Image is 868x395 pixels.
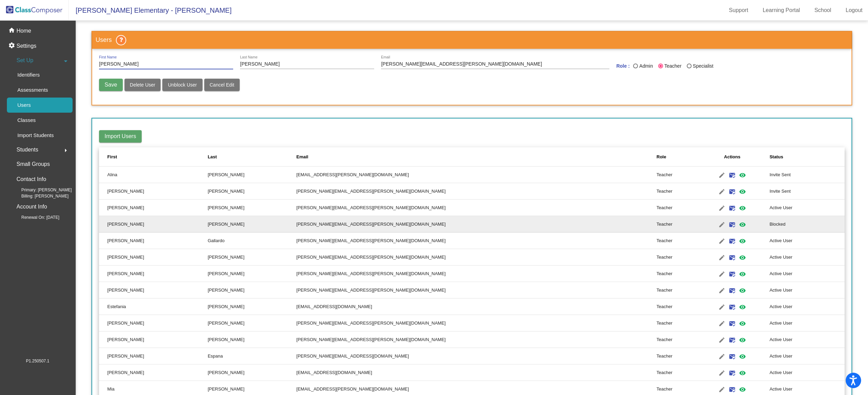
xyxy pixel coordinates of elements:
[8,27,17,35] mat-icon: home
[99,266,208,282] td: [PERSON_NAME]
[718,319,726,328] mat-icon: edit
[657,364,695,381] td: Teacher
[69,5,231,16] span: [PERSON_NAME] Elementary - [PERSON_NAME]
[657,167,695,183] td: Teacher
[724,5,754,16] a: Support
[99,79,122,91] button: Save
[99,200,208,216] td: [PERSON_NAME]
[718,253,726,262] mat-icon: edit
[208,216,296,233] td: [PERSON_NAME]
[296,183,657,200] td: [PERSON_NAME][EMAIL_ADDRESS][PERSON_NAME][DOMAIN_NAME]
[208,249,296,266] td: [PERSON_NAME]
[770,315,845,331] td: Active User
[728,286,736,295] mat-icon: mark_email_read
[728,237,736,245] mat-icon: mark_email_read
[695,147,770,167] th: Actions
[208,364,296,381] td: [PERSON_NAME]
[99,348,208,364] td: [PERSON_NAME]
[99,315,208,331] td: [PERSON_NAME]
[17,42,36,50] p: Settings
[99,282,208,298] td: [PERSON_NAME]
[770,154,783,160] div: Status
[99,130,142,143] button: Import Users
[718,369,726,377] mat-icon: edit
[17,71,40,79] p: Identifiers
[657,154,695,160] div: Role
[657,249,695,266] td: Teacher
[17,131,54,139] p: Import Students
[728,352,736,361] mat-icon: mark_email_read
[718,221,726,229] mat-icon: edit
[208,282,296,298] td: [PERSON_NAME]
[99,61,233,67] input: First Name
[840,5,868,16] a: Logout
[728,221,736,229] mat-icon: mark_email_read
[738,270,747,278] mat-icon: visibility
[718,303,726,311] mat-icon: edit
[738,286,747,295] mat-icon: visibility
[62,146,70,155] mat-icon: arrow_right
[718,270,726,278] mat-icon: edit
[296,315,657,331] td: [PERSON_NAME][EMAIL_ADDRESS][PERSON_NAME][DOMAIN_NAME]
[738,204,747,212] mat-icon: visibility
[17,86,48,94] p: Assessments
[657,298,695,315] td: Teacher
[738,221,747,229] mat-icon: visibility
[296,348,657,364] td: [PERSON_NAME][EMAIL_ADDRESS][DOMAIN_NAME]
[663,63,682,70] div: Teacher
[728,253,736,262] mat-icon: mark_email_read
[728,270,736,278] mat-icon: mark_email_read
[296,266,657,282] td: [PERSON_NAME][EMAIL_ADDRESS][PERSON_NAME][DOMAIN_NAME]
[99,183,208,200] td: [PERSON_NAME]
[208,183,296,200] td: [PERSON_NAME]
[208,154,296,160] div: Last
[770,200,845,216] td: Active User
[17,101,31,109] p: Users
[738,319,747,328] mat-icon: visibility
[728,303,736,311] mat-icon: mark_email_read
[657,282,695,298] td: Teacher
[718,336,726,344] mat-icon: edit
[809,5,837,16] a: School
[738,369,747,377] mat-icon: visibility
[105,82,117,88] span: Save
[718,171,726,179] mat-icon: edit
[99,167,208,183] td: Alina
[17,116,35,124] p: Classes
[162,79,202,91] button: Unblock User
[738,303,747,311] mat-icon: visibility
[296,233,657,249] td: [PERSON_NAME][EMAIL_ADDRESS][PERSON_NAME][DOMAIN_NAME]
[718,204,726,212] mat-icon: edit
[770,331,845,348] td: Active User
[770,348,845,364] td: Active User
[10,193,68,199] span: Billing: [PERSON_NAME]
[99,233,208,249] td: [PERSON_NAME]
[738,188,747,196] mat-icon: visibility
[62,57,70,65] mat-icon: arrow_drop_down
[99,331,208,348] td: [PERSON_NAME]
[208,331,296,348] td: [PERSON_NAME]
[657,154,666,160] div: Role
[381,61,609,67] input: E Mail
[692,63,714,70] div: Specialist
[728,204,736,212] mat-icon: mark_email_read
[770,249,845,266] td: Active User
[638,63,653,70] div: Admin
[124,79,161,91] button: Delete User
[728,336,736,344] mat-icon: mark_email_read
[728,171,736,179] mat-icon: mark_email_read
[738,237,747,245] mat-icon: visibility
[208,154,217,160] div: Last
[296,249,657,266] td: [PERSON_NAME][EMAIL_ADDRESS][PERSON_NAME][DOMAIN_NAME]
[657,348,695,364] td: Teacher
[208,200,296,216] td: [PERSON_NAME]
[296,154,657,160] div: Email
[204,79,240,91] button: Cancel Edit
[738,253,747,262] mat-icon: visibility
[728,188,736,196] mat-icon: mark_email_read
[770,183,845,200] td: Invite Sent
[130,82,155,88] span: Delete User
[296,216,657,233] td: [PERSON_NAME][EMAIL_ADDRESS][PERSON_NAME][DOMAIN_NAME]
[728,319,736,328] mat-icon: mark_email_read
[10,214,59,221] span: Renewal On: [DATE]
